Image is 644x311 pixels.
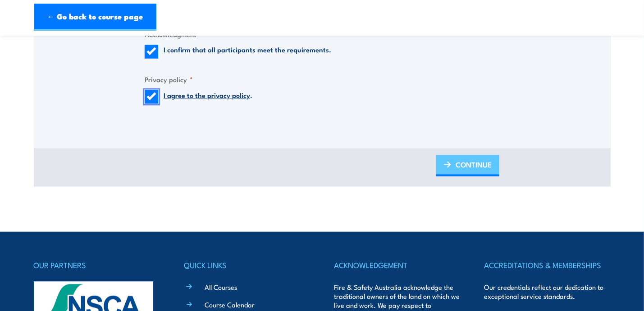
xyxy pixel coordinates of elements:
label: I confirm that all participants meet the requirements. [164,45,331,58]
p: Our credentials reflect our dedication to exceptional service standards. [484,283,610,301]
legend: Privacy policy [145,74,193,84]
a: Course Calendar [205,300,255,309]
a: ← Go back to course page [34,4,156,31]
label: . [164,90,252,103]
a: CONTINUE [436,155,499,176]
h4: ACKNOWLEDGEMENT [334,259,460,271]
a: I agree to the privacy policy [164,90,250,100]
h4: ACCREDITATIONS & MEMBERSHIPS [484,259,610,271]
h4: OUR PARTNERS [34,259,160,271]
h4: QUICK LINKS [184,259,310,271]
span: CONTINUE [456,153,492,176]
a: All Courses [205,282,237,292]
